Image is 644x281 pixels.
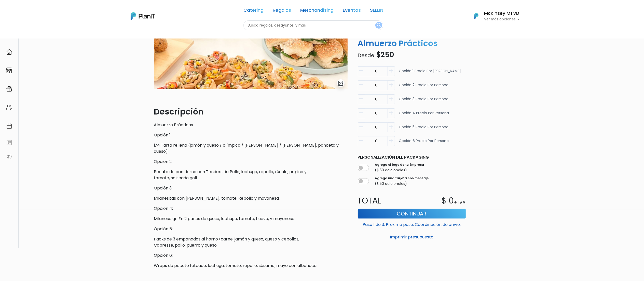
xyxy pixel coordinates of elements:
[273,8,291,14] a: Regalos
[370,8,383,14] a: SELLIN
[243,20,383,30] input: Buscá regalos, desayunos, y más
[6,49,12,55] img: home-e721727adea9d79c4d83392d1f703f7f8bce08238fde08b1acbfd93340b81755.svg
[154,159,348,165] p: Opción 2:
[154,132,348,138] p: Opción 1:
[300,8,334,14] a: Merchandising
[468,9,520,23] button: PlanIt Logo McKinsey MTVD Ver más opciones
[376,50,394,60] span: $250
[375,162,424,167] label: Agrega el logo de tu Empresa
[243,8,264,14] a: Catering
[154,195,348,201] p: Milanesitas con [PERSON_NAME], tomate. Repollo y mayonesa.
[358,233,466,241] button: Imprimir presupuesto
[131,12,155,20] img: PlanIt Logo
[484,11,520,16] h6: McKinsey MTVD
[154,252,348,259] p: Opción 6:
[399,96,449,106] p: Opción 3 precio por persona
[377,23,381,28] img: search_button-432b6d5273f82d61273b3651a40e1bd1b912527efae98b1b7a1b2c0702e16a8d.svg
[358,209,466,219] button: Continuar
[154,122,348,128] p: Almuerzo Prácticos
[154,206,348,212] p: Opción 4:
[6,123,12,129] img: calendar-87d922413cdce8b2cf7b7f5f62616a5cf9e4887200fb71536465627b3292af00.svg
[154,226,348,232] p: Opción 5:
[399,110,449,120] p: Opción 4 precio por persona
[399,138,449,148] p: Opción 6 precio por persona
[154,216,348,222] p: Milanesa gr. En 2 panes de queso, lechuga, tomate, huevo, y mayonesa
[375,181,429,186] p: ($ 50 adicionales)
[154,142,348,155] p: 1⁄4 Tarta rellena (jamón y queso / olímpica / [PERSON_NAME] / [PERSON_NAME], panceta y queso)
[454,199,466,206] p: + IVA
[484,18,520,21] p: Ver más opciones
[6,154,12,160] img: partners-52edf745621dab592f3b2c58e3bca9d71375a7ef29c3b500c9f145b62cc070d4.svg
[358,220,466,228] p: Paso 1 de 3. Próximo paso: Coordinación de envío.
[442,195,454,207] p: $ 0
[399,124,449,134] p: Opción 5 precio por persona
[6,104,12,110] img: people-662611757002400ad9ed0e3c099ab2801c6687ba6c219adb57efc949bc21e19d.svg
[6,139,12,146] img: feedback-78b5a0c8f98aac82b08bfc38622c3050aee476f2c9584af64705fc4e61158814.svg
[154,236,348,248] p: Packs de 3 empanadas al horno (carne, jamón y queso, queso y cebollas, Capresse, pollo, puerro y ...
[358,154,466,160] p: Personalización del packaging
[375,168,424,173] p: ($ 50 adicionales)
[6,67,12,73] img: marketplace-4ceaa7011d94191e9ded77b95e3339b90024bf715f7c57f8cf31f2d8c509eaba.svg
[26,5,73,15] div: ¿Necesitás ayuda?
[399,82,449,92] p: Opción 2 precio por persona
[338,80,344,86] img: gallery-light
[375,176,429,181] label: Agrega una tarjeta con mensaje
[471,10,482,22] img: PlanIt Logo
[154,185,348,191] p: Opción 3:
[355,195,412,207] p: Total
[154,169,348,181] p: Bocata de pan tierno con Tenders de Pollo, lechuga, repollo, rúcula, pepino y tomate, salseado golf
[154,263,348,269] p: Wraps de peceto feteado, lechuga, tomate, repollo, sésamo, mayo con albahaca
[154,106,348,118] p: Descripción
[399,68,461,78] p: Opción 1 precio por [PERSON_NAME]
[358,52,375,59] span: Desde
[343,8,361,14] a: Eventos
[355,37,469,49] p: Almuerzo Prácticos
[6,86,12,92] img: campaigns-02234683943229c281be62815700db0a1741e53638e28bf9629b52c665b00959.svg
